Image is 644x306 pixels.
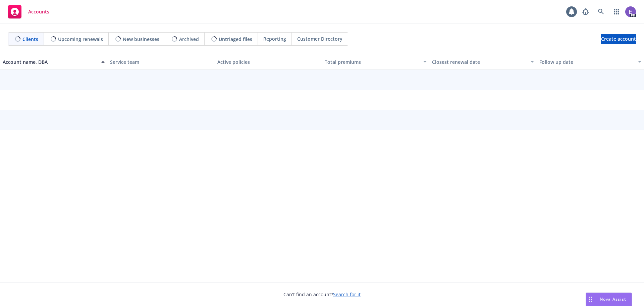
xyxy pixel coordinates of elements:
[325,58,419,65] div: Total premiums
[110,58,212,65] div: Service team
[22,36,38,43] span: Clients
[297,35,342,42] span: Customer Directory
[58,36,103,43] span: Upcoming renewals
[5,2,52,21] a: Accounts
[600,296,626,302] span: Nova Assist
[601,33,636,45] span: Create account
[217,58,319,65] div: Active policies
[586,293,594,306] div: Drag to move
[429,54,537,70] button: Closest renewal date
[432,58,527,65] div: Closest renewal date
[283,291,361,298] span: Can't find an account?
[594,5,608,18] a: Search
[601,34,636,44] a: Create account
[215,54,322,70] button: Active policies
[219,36,252,43] span: Untriaged files
[123,36,159,43] span: New businesses
[586,293,632,306] button: Nova Assist
[179,36,199,43] span: Archived
[28,9,49,14] span: Accounts
[322,54,429,70] button: Total premiums
[579,5,592,18] a: Report a Bug
[107,54,215,70] button: Service team
[3,58,97,65] div: Account name, DBA
[610,5,623,18] a: Switch app
[625,6,636,17] img: photo
[263,35,286,42] span: Reporting
[539,58,634,65] div: Follow up date
[537,54,644,70] button: Follow up date
[333,291,361,298] a: Search for it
